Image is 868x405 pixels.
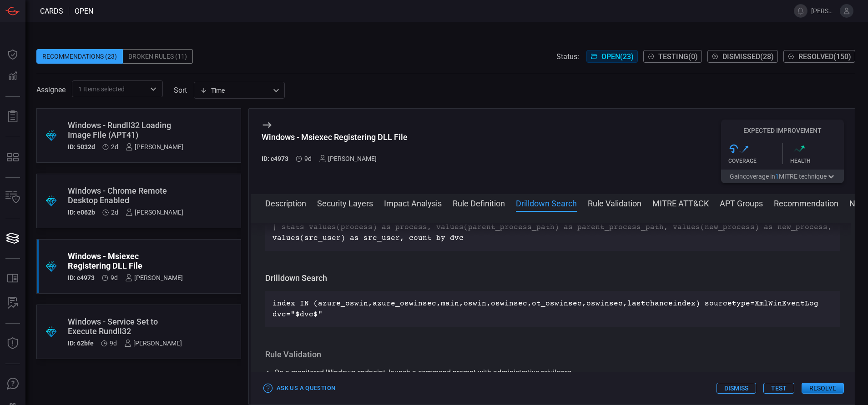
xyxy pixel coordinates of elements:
[68,209,95,216] h5: ID: e062b
[75,7,93,15] span: open
[68,251,183,270] div: Windows - Msiexec Registering DLL File
[319,155,377,162] div: [PERSON_NAME]
[763,383,794,394] button: Test
[556,52,579,61] span: Status:
[586,50,638,63] button: Open(23)
[78,85,125,94] span: 1 Items selected
[274,367,831,378] li: On a monitored Windows endpoint, launch a command prompt with administrative privileges.
[2,333,24,355] button: Threat Intelligence
[304,155,312,162] span: Aug 10, 2025 9:10 AM
[2,268,24,290] button: Rule Catalog
[68,143,95,150] h5: ID: 5032d
[262,132,408,142] div: Windows - Msiexec Registering DLL File
[111,274,118,281] span: Aug 10, 2025 9:10 AM
[2,65,24,87] button: Detections
[720,197,763,208] button: APT Groups
[783,50,855,63] button: Resolved(150)
[265,197,306,208] button: Description
[775,173,779,180] span: 1
[721,127,844,134] h5: Expected Improvement
[40,7,63,15] span: Cards
[658,52,698,61] span: Testing ( 0 )
[174,86,187,95] label: sort
[2,227,24,249] button: Cards
[722,52,774,61] span: Dismissed ( 28 )
[728,158,782,164] div: Coverage
[2,187,24,209] button: Inventory
[384,197,442,208] button: Impact Analysis
[774,197,838,208] button: Recommendation
[790,158,844,164] div: Health
[2,373,24,395] button: Ask Us A Question
[126,209,183,216] div: [PERSON_NAME]
[126,143,183,150] div: [PERSON_NAME]
[262,155,288,162] h5: ID: c4973
[200,86,270,95] div: Time
[68,317,182,336] div: Windows - Service Set to Execute Rundll32
[317,197,373,208] button: Security Layers
[123,49,193,64] div: Broken Rules (11)
[2,292,24,314] button: ALERT ANALYSIS
[273,298,833,320] p: index IN (azure_oswin,azure_oswinsec,main,oswin,oswinsec,ot_oswinsec,oswinsec,lastchanceindex) so...
[125,274,183,281] div: [PERSON_NAME]
[798,52,851,61] span: Resolved ( 150 )
[2,146,24,168] button: MITRE - Detection Posture
[643,50,702,63] button: Testing(0)
[721,170,844,183] button: Gaincoverage in1MITRE technique
[265,349,840,360] h3: Rule Validation
[111,143,118,150] span: Aug 17, 2025 9:26 AM
[588,197,641,208] button: Rule Validation
[68,340,94,347] h5: ID: 62bfe
[262,381,338,395] button: Ask Us a Question
[717,383,756,394] button: Dismiss
[265,273,840,284] h3: Drilldown Search
[147,83,160,95] button: Open
[36,49,123,64] div: Recommendations (23)
[110,340,117,347] span: Aug 10, 2025 9:09 AM
[811,7,836,15] span: [PERSON_NAME].[PERSON_NAME]
[516,197,577,208] button: Drilldown Search
[111,209,118,216] span: Aug 17, 2025 9:25 AM
[652,197,709,208] button: MITRE ATT&CK
[802,383,844,394] button: Resolve
[68,120,183,140] div: Windows - Rundll32 Loading Image File (APT41)
[2,106,24,128] button: Reports
[453,197,505,208] button: Rule Definition
[36,85,66,94] span: Assignee
[124,340,182,347] div: [PERSON_NAME]
[68,186,183,205] div: Windows - Chrome Remote Desktop Enabled
[601,52,634,61] span: Open ( 23 )
[68,274,95,281] h5: ID: c4973
[2,44,24,65] button: Dashboard
[707,50,778,63] button: Dismissed(28)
